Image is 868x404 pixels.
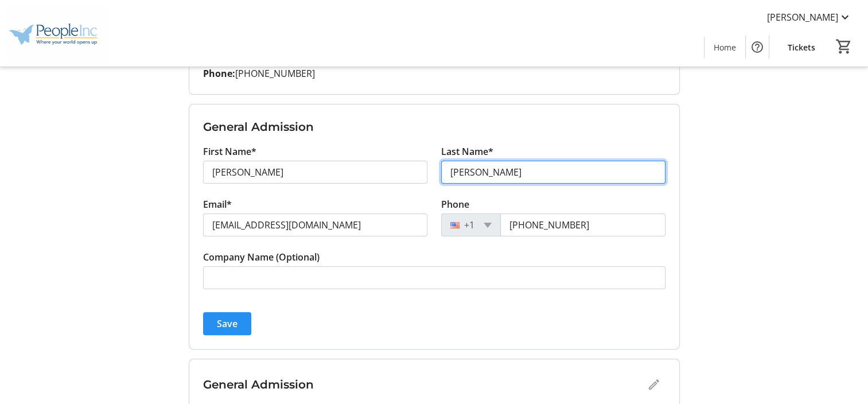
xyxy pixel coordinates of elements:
p: [PHONE_NUMBER] [203,67,665,80]
img: People Inc.'s Logo [7,5,109,62]
a: Home [704,37,745,58]
input: (201) 555-0123 [500,213,665,236]
label: First Name* [203,145,256,158]
label: Email* [203,197,232,211]
span: Tickets [788,41,815,53]
h3: General Admission [203,376,643,393]
h3: General Admission [203,118,665,135]
label: Company Name (Optional) [203,250,320,264]
button: Help [746,36,769,59]
span: Save [217,317,238,331]
a: Tickets [779,37,824,58]
label: Last Name* [441,145,493,158]
strong: Phone: [203,67,235,80]
button: [PERSON_NAME] [758,8,861,26]
span: [PERSON_NAME] [767,10,838,24]
label: Phone [441,197,469,211]
button: Cart [834,36,854,57]
button: Save [203,312,251,335]
span: Home [714,41,736,53]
